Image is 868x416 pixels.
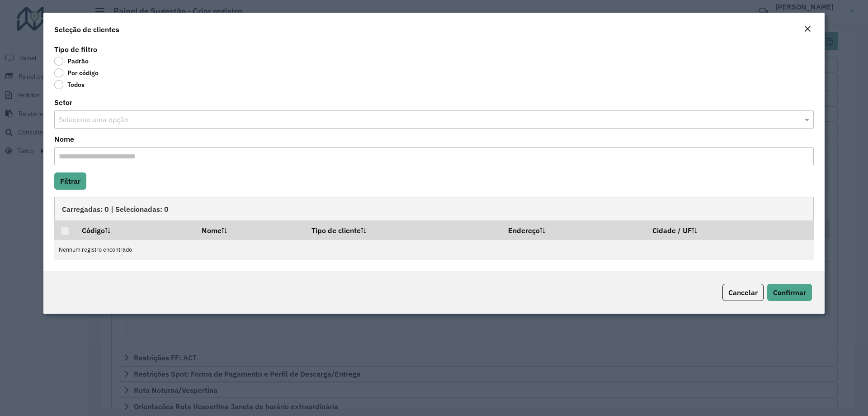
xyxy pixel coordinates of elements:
th: Tipo de cliente [306,220,502,239]
th: Endereço [502,220,646,239]
th: Cidade / UF [646,220,814,239]
em: Fechar [804,25,811,33]
button: Close [801,24,814,35]
button: Cancelar [722,284,764,301]
label: Padrão [54,57,89,66]
label: Setor [54,97,72,108]
label: Tipo de filtro [54,44,97,55]
button: Filtrar [54,172,86,190]
label: Nome [54,134,74,144]
span: Cancelar [728,288,758,297]
h4: Seleção de clientes [54,24,119,35]
td: Nenhum registro encontrado [54,240,814,260]
button: Confirmar [767,284,812,301]
label: Por código [54,68,99,77]
th: Código [75,220,195,239]
div: Carregadas: 0 | Selecionadas: 0 [54,197,814,220]
label: Todos [54,80,85,89]
th: Nome [195,220,306,239]
span: Confirmar [773,288,806,297]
